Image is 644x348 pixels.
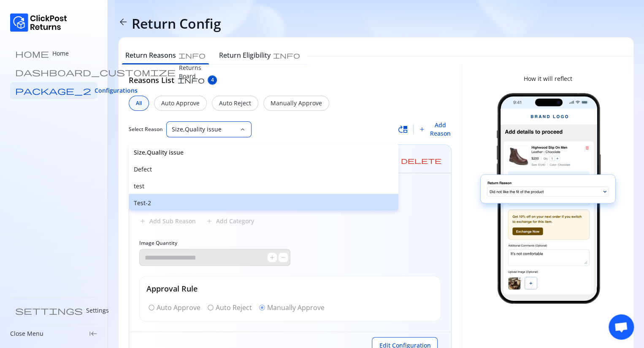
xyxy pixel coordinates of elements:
p: test [134,182,393,190]
a: home Home [10,45,97,62]
div: Close Menukeyboard_tab_rtl [10,329,97,338]
span: dashboard_customize [15,68,176,76]
p: Manually Approve [271,99,322,107]
p: Settings [86,306,109,315]
span: Configurations [95,86,138,95]
p: Auto Approve [161,99,200,107]
label: Image Quantity [139,240,177,246]
div: Open chat [609,314,634,340]
span: keyboard_tab_rtl [89,329,97,338]
span: delete [400,157,441,164]
a: dashboard_customize Returns Board [10,64,97,80]
p: Defect [134,165,393,174]
span: arrow_back [118,17,128,27]
span: info [179,52,206,59]
p: Size,Quality issue [134,148,393,157]
h5: Reasons List [129,75,174,86]
h6: Return Reasons [125,50,176,60]
p: Size,Quality issue [172,125,236,134]
span: 4 [211,77,214,83]
p: How it will reflect [524,75,572,83]
p: Auto Reject [219,99,251,107]
span: info [178,77,205,83]
span: settings [15,306,83,315]
img: Logo [10,13,67,32]
span: info [273,52,300,59]
h5: Approval Rule [146,283,434,294]
a: package_2 Configurations [10,82,97,99]
span: All [136,100,142,107]
span: home [15,49,49,58]
p: Returns Board [179,64,201,80]
img: return-image [472,93,623,304]
span: Add Reason [429,121,452,138]
a: settings Settings [10,302,97,319]
p: Test-2 [134,199,393,207]
h4: Return Config [132,15,221,32]
p: Home [52,49,69,58]
span: Select Reason [129,126,163,133]
button: Add Reason [419,121,452,138]
span: move_up [398,124,408,134]
span: add [419,126,425,133]
h6: Return Eligibility [219,50,271,60]
span: keyboard_arrow_down [239,126,246,133]
span: package_2 [15,86,91,95]
p: Close Menu [10,329,43,338]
